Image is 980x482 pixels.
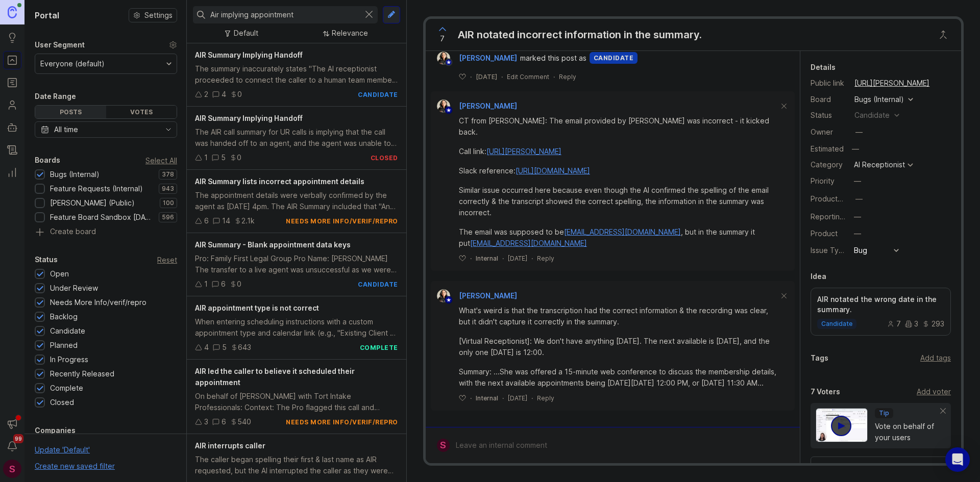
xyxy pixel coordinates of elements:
div: S [437,439,450,452]
div: Date Range [35,90,76,103]
div: Bugs (Internal) [50,169,100,180]
button: ProductboardID [852,192,866,206]
a: Users [3,96,21,114]
div: 5 [222,342,227,353]
a: Ideas [3,29,21,47]
span: marked this post as [520,53,586,64]
p: 378 [162,170,174,179]
div: Board [811,94,846,105]
div: — [854,228,861,239]
h1: Portal [35,9,59,21]
button: Notifications [3,437,21,455]
div: needs more info/verif/repro [286,418,398,426]
div: The caller began spelling their first & last name as AIR requested, but the AI interrupted the ca... [195,454,398,476]
div: · [502,254,504,263]
label: ProductboardID [811,194,865,203]
div: Under Review [50,283,98,294]
div: Feature Requests (Internal) [50,183,143,194]
div: 1 [204,278,208,290]
a: Create board [35,228,177,237]
div: Status [811,110,846,121]
span: [PERSON_NAME] [459,291,517,300]
div: complete [360,343,398,352]
div: 4 [222,89,226,100]
div: Companies [35,424,76,437]
a: Ysabelle Eugenio[PERSON_NAME] [431,52,520,65]
div: — [849,142,862,156]
div: needs more info/verif/repro [286,217,398,225]
div: AI Receptionist [854,161,905,168]
div: 0 [237,152,241,163]
div: · [470,254,472,263]
div: Idea [811,270,826,283]
div: Reply [537,254,554,263]
label: Reporting Team [811,212,865,221]
a: Roadmaps [3,73,21,92]
div: Open [50,268,69,280]
img: Canny Home [8,6,17,18]
div: Bugs (Internal) [854,94,904,105]
button: S [3,460,21,478]
div: The appointment details were verbally confirmed by the agent as [DATE] 4pm. The AIR Summary inclu... [195,190,398,212]
button: Settings [129,8,177,22]
a: AIR Summary Implying HandoffThe AIR call summary for UR calls is implying that the call was hande... [187,107,406,170]
div: candidate [854,110,890,121]
label: Priority [811,176,835,185]
div: · [470,72,472,81]
time: [DATE] [508,394,527,402]
a: Reporting [3,163,21,182]
img: Ysabelle Eugenio [437,99,450,113]
img: Ysabelle Eugenio [437,52,450,65]
p: AIR notated the wrong date in the summary. [817,294,944,315]
div: Add voter [917,386,951,397]
div: Update ' Default ' [35,444,90,461]
div: Slack reference: [459,165,778,176]
div: 14 [222,215,230,226]
p: 100 [163,199,174,207]
label: Product [811,229,838,238]
div: Public link [811,78,846,89]
a: Autopilot [3,118,21,137]
div: On behalf of [PERSON_NAME] with Tort Intake Professionals: Context: The Pro flagged this call and... [195,391,398,413]
div: Reply [559,72,576,81]
p: Tip [879,409,889,417]
div: Boards [35,154,60,166]
div: When entering scheduling instructions with a custom appointment type and calendar link (e.g., "Ex... [195,316,398,339]
a: AIR notated the wrong date in the summary.candidate73293 [811,288,951,336]
img: member badge [445,106,452,114]
a: Ysabelle Eugenio[PERSON_NAME] [431,289,517,302]
a: AIR led the caller to believe it scheduled their appointmentOn behalf of [PERSON_NAME] with Tort ... [187,360,406,434]
div: The email was supposed to be , but in the summary it put [459,226,778,249]
a: Changelog [3,141,21,159]
a: AIR Summary lists incorrect appointment detailsThe appointment details were verbally confirmed by... [187,170,406,233]
time: [DATE] [476,73,497,81]
div: Closed [50,397,74,408]
div: Default [234,28,258,39]
div: What's weird is that the transcription had the correct information & the recording was clear, but... [459,305,778,327]
a: [URL][PERSON_NAME] [486,147,561,156]
div: Reply [537,394,554,402]
div: Select All [145,158,177,163]
div: Needs More Info/verif/repro [50,297,146,308]
span: AIR led the caller to believe it scheduled their appointment [195,367,355,387]
div: Planned [50,340,78,351]
p: 596 [162,213,174,221]
div: Status [35,253,58,266]
a: [EMAIL_ADDRESS][DOMAIN_NAME] [470,239,587,247]
div: Owner [811,126,846,138]
div: 6 [204,215,209,226]
div: Recently Released [50,368,114,379]
div: · [502,394,504,402]
div: Posts [35,106,106,118]
div: · [553,72,555,81]
p: candidate [821,320,852,328]
div: 540 [237,416,251,427]
div: 6 [222,416,226,427]
span: AIR Summary lists incorrect appointment details [195,177,364,186]
input: Search... [210,9,359,20]
div: 4 [204,342,209,353]
div: Relevance [332,28,368,39]
div: — [854,211,861,222]
div: Vote on behalf of your users [875,421,941,443]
